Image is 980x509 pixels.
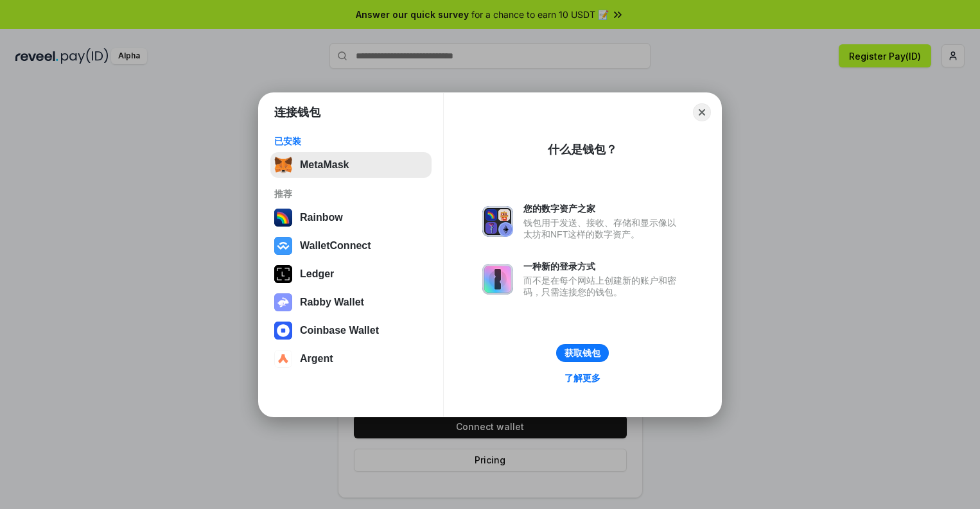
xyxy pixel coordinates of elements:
img: svg+xml,%3Csvg%20xmlns%3D%22http%3A%2F%2Fwww.w3.org%2F2000%2Fsvg%22%20width%3D%2228%22%20height%3... [274,265,292,283]
div: Rabby Wallet [300,297,364,308]
a: 了解更多 [557,370,608,386]
div: Rainbow [300,212,343,223]
div: MetaMask [300,159,349,171]
button: Ledger [270,261,432,287]
div: 获取钱包 [564,347,600,359]
img: svg+xml,%3Csvg%20width%3D%22120%22%20height%3D%22120%22%20viewBox%3D%220%200%20120%20120%22%20fil... [274,209,292,227]
div: 一种新的登录方式 [523,261,683,272]
div: 了解更多 [564,372,600,384]
button: Rabby Wallet [270,289,432,315]
div: 而不是在每个网站上创建新的账户和密码，只需连接您的钱包。 [523,275,683,298]
button: WalletConnect [270,233,432,259]
div: Argent [300,353,333,365]
div: Ledger [300,268,334,280]
div: 已安装 [274,135,428,147]
img: svg+xml,%3Csvg%20width%3D%2228%22%20height%3D%2228%22%20viewBox%3D%220%200%2028%2028%22%20fill%3D... [274,237,292,255]
div: 您的数字资产之家 [523,203,683,214]
div: 什么是钱包？ [548,142,617,157]
div: 推荐 [274,188,428,200]
img: svg+xml,%3Csvg%20xmlns%3D%22http%3A%2F%2Fwww.w3.org%2F2000%2Fsvg%22%20fill%3D%22none%22%20viewBox... [274,293,292,311]
img: svg+xml,%3Csvg%20fill%3D%22none%22%20height%3D%2233%22%20viewBox%3D%220%200%2035%2033%22%20width%... [274,156,292,174]
button: Close [693,103,711,121]
img: svg+xml,%3Csvg%20xmlns%3D%22http%3A%2F%2Fwww.w3.org%2F2000%2Fsvg%22%20fill%3D%22none%22%20viewBox... [482,264,513,295]
div: 钱包用于发送、接收、存储和显示像以太坊和NFT这样的数字资产。 [523,217,683,240]
button: Argent [270,346,432,372]
button: Rainbow [270,205,432,230]
button: 获取钱包 [556,344,609,362]
button: Coinbase Wallet [270,318,432,343]
img: svg+xml,%3Csvg%20width%3D%2228%22%20height%3D%2228%22%20viewBox%3D%220%200%2028%2028%22%20fill%3D... [274,322,292,340]
div: WalletConnect [300,240,371,252]
img: svg+xml,%3Csvg%20width%3D%2228%22%20height%3D%2228%22%20viewBox%3D%220%200%2028%2028%22%20fill%3D... [274,350,292,368]
img: svg+xml,%3Csvg%20xmlns%3D%22http%3A%2F%2Fwww.w3.org%2F2000%2Fsvg%22%20fill%3D%22none%22%20viewBox... [482,206,513,237]
div: Coinbase Wallet [300,325,379,336]
h1: 连接钱包 [274,105,320,120]
button: MetaMask [270,152,432,178]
